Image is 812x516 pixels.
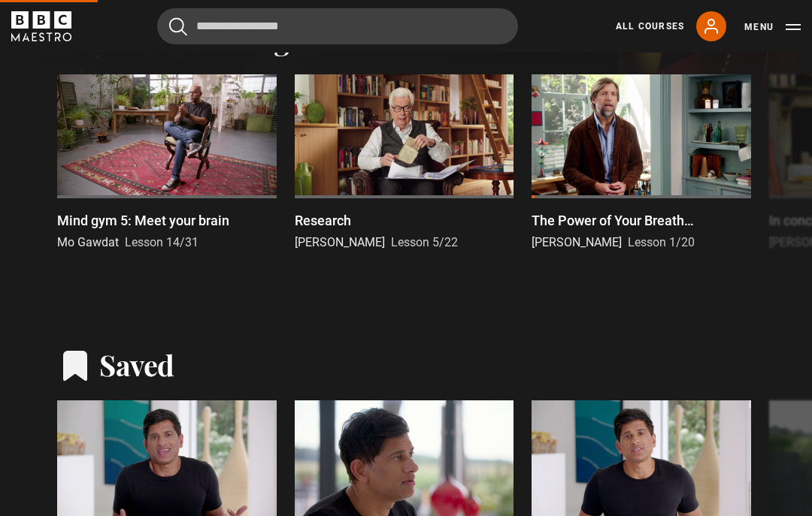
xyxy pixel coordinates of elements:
a: Research [PERSON_NAME] Lesson 5/22 [295,74,514,251]
span: Lesson 5/22 [391,235,458,249]
p: Research [295,210,351,231]
a: All Courses [616,20,684,33]
h2: Continue learning [57,23,755,57]
h2: Saved [99,348,174,382]
span: [PERSON_NAME] [532,235,622,249]
span: [PERSON_NAME] [295,235,385,249]
span: Lesson 14/31 [125,235,198,249]
span: Mo Gawdat [57,235,119,249]
button: Toggle navigation [744,20,801,35]
button: Submit the search query [169,17,187,36]
p: Mind gym 5: Meet your brain [57,210,229,231]
input: Search [157,8,518,44]
svg: BBC Maestro [11,11,71,41]
span: Lesson 1/20 [628,235,695,249]
a: The Power of Your Breath Introduction [PERSON_NAME] Lesson 1/20 [532,74,751,251]
p: The Power of Your Breath Introduction [532,210,751,231]
a: Mind gym 5: Meet your brain Mo Gawdat Lesson 14/31 [57,74,277,251]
